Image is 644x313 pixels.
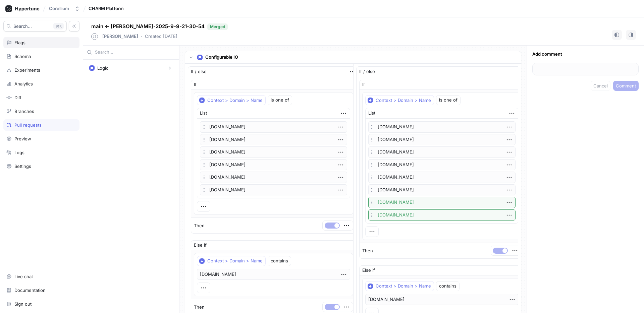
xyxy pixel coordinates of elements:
div: Branches [14,109,34,114]
p: [DOMAIN_NAME] [365,294,519,305]
span: CHARM Platform [89,6,124,11]
div: Analytics [14,81,33,86]
p: ‧ [141,33,142,40]
div: Logic [97,65,108,71]
div: Pull requests [14,122,42,128]
div: Sign out [14,301,32,307]
div: Live chat [14,274,33,279]
div: is one of [271,98,289,102]
button: Cancel [591,81,610,91]
div: is one of [439,98,458,102]
p: Else if [362,267,375,274]
div: Logs [14,150,24,155]
div: Preview [14,136,31,141]
button: Context > Domain > Name [365,281,434,291]
p: [DOMAIN_NAME] [368,159,516,171]
p: [PERSON_NAME] [102,33,138,40]
p: [DOMAIN_NAME] [368,209,516,221]
p: [DOMAIN_NAME] [368,134,516,145]
span: Cancel [593,84,608,88]
p: Created [DATE] [145,33,177,40]
div: contains [271,259,288,263]
span: Comment [616,84,636,88]
p: Configurable IO [205,54,238,61]
button: Context > Domain > Name [365,95,434,105]
p: Then [194,304,205,311]
p: main ← [PERSON_NAME]-2025-9-9-21-30-54 [91,23,228,30]
div: Context > Domain > Name [376,98,431,103]
p: [DOMAIN_NAME] [200,134,347,145]
p: [DOMAIN_NAME] [200,121,347,133]
p: If [362,81,365,88]
div: Merged [210,24,225,30]
button: Comment [613,81,639,91]
p: Then [194,223,205,229]
p: [DOMAIN_NAME] [200,159,347,171]
div: If / else [191,68,207,75]
p: [DOMAIN_NAME] [197,269,350,280]
p: Then [362,248,373,254]
div: Corellium [49,6,69,11]
p: If [194,81,197,88]
p: [DOMAIN_NAME] [368,146,516,158]
div: Context > Domain > Name [376,283,431,289]
button: Context > Domain > Name [197,95,266,105]
div: Experiments [14,67,40,73]
p: [DOMAIN_NAME] [368,184,516,196]
p: Add comment [532,51,639,58]
div: Documentation [14,288,46,293]
div: If / else [359,68,375,75]
div: Diff [14,95,21,100]
div: Schema [14,54,31,59]
button: Search...K [3,21,67,32]
div: List [200,110,207,117]
p: [DOMAIN_NAME] [200,146,347,158]
p: Else if [194,242,207,249]
p: [DOMAIN_NAME] [368,172,516,183]
input: Search... [95,49,175,56]
div: Context > Domain > Name [207,98,263,103]
div: contains [439,284,457,288]
div: K [53,23,64,29]
a: Documentation [3,285,79,296]
span: Search... [13,24,32,28]
button: Context > Domain > Name [197,256,266,266]
div: Context > Domain > Name [207,258,263,264]
p: [DOMAIN_NAME] [368,197,516,208]
button: Corellium [46,3,83,14]
div: Flags [14,40,25,45]
div: List [368,110,375,117]
p: [DOMAIN_NAME] [200,184,347,196]
p: [DOMAIN_NAME] [200,172,347,183]
p: [DOMAIN_NAME] [368,121,516,133]
div: Settings [14,164,31,169]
